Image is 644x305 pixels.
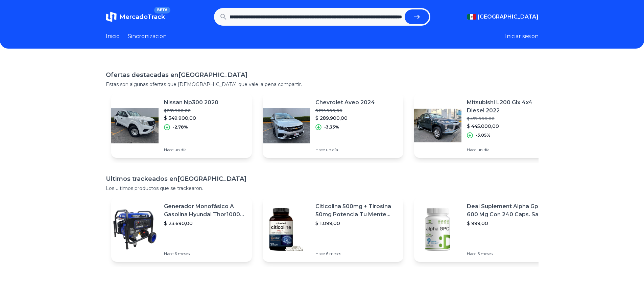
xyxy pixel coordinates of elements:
[315,220,398,227] p: $ 1.099,00
[467,202,549,219] p: Deal Suplement Alpha Gpc 600 Mg Con 240 Caps. Salud Cerebral Sabor S/n
[263,102,310,149] img: Featured image
[467,147,549,152] p: Hace un día
[164,108,218,113] p: $ 359.900,00
[128,32,167,40] a: Sincronizacion
[111,197,252,262] a: Featured imageGenerador Monofásico A Gasolina Hyundai Thor10000 P 11.5 Kw$ 23.690,00Hace 6 meses
[106,11,117,22] img: MercadoTrack
[173,124,188,130] p: -2,78%
[263,93,403,158] a: Featured imageChevrolet Aveo 2024$ 299.900,00$ 289.900,00-3,33%Hace un día
[106,11,165,22] a: MercadoTrackBETA
[315,202,398,219] p: Citicolina 500mg + Tirosina 50mg Potencia Tu Mente (120caps) Sabor Sin Sabor
[467,99,549,115] p: Mitsubishi L200 Glx 4x4 Diesel 2022
[467,13,539,21] button: [GEOGRAPHIC_DATA]
[106,185,539,192] p: Los ultimos productos que se trackearon.
[414,197,555,262] a: Featured imageDeal Suplement Alpha Gpc 600 Mg Con 240 Caps. Salud Cerebral Sabor S/n$ 999,00Hace ...
[315,115,375,121] p: $ 289.900,00
[467,220,549,227] p: $ 999,00
[315,99,375,107] p: Chevrolet Aveo 2024
[324,124,339,130] p: -3,33%
[467,116,549,121] p: $ 459.000,00
[414,93,555,158] a: Featured imageMitsubishi L200 Glx 4x4 Diesel 2022$ 459.000,00$ 445.000,00-3,05%Hace un día
[414,206,461,253] img: Featured image
[263,206,310,253] img: Featured image
[106,70,539,80] h1: Ofertas destacadas en [GEOGRAPHIC_DATA]
[467,14,476,20] img: Mexico
[111,93,252,158] a: Featured imageNissan Np300 2020$ 359.900,00$ 349.900,00-2,78%Hace un día
[315,251,398,256] p: Hace 6 meses
[164,115,218,121] p: $ 349.900,00
[263,197,403,262] a: Featured imageCiticolina 500mg + Tirosina 50mg Potencia Tu Mente (120caps) Sabor Sin Sabor$ 1.099...
[164,202,246,219] p: Generador Monofásico A Gasolina Hyundai Thor10000 P 11.5 Kw
[476,133,491,138] p: -3,05%
[164,220,246,227] p: $ 23.690,00
[106,81,539,88] p: Estas son algunas ofertas que [DEMOGRAPHIC_DATA] que vale la pena compartir.
[106,174,539,184] h1: Ultimos trackeados en [GEOGRAPHIC_DATA]
[505,32,539,40] button: Iniciar sesion
[106,32,120,40] a: Inicio
[111,102,159,149] img: Featured image
[414,102,461,149] img: Featured image
[164,99,218,107] p: Nissan Np300 2020
[164,251,246,256] p: Hace 6 meses
[111,206,159,253] img: Featured image
[467,251,549,256] p: Hace 6 meses
[478,13,539,21] span: [GEOGRAPHIC_DATA]
[164,147,218,152] p: Hace un día
[315,147,375,152] p: Hace un día
[467,123,549,130] p: $ 445.000,00
[154,7,170,13] span: BETA
[315,108,375,113] p: $ 299.900,00
[119,13,165,21] span: MercadoTrack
